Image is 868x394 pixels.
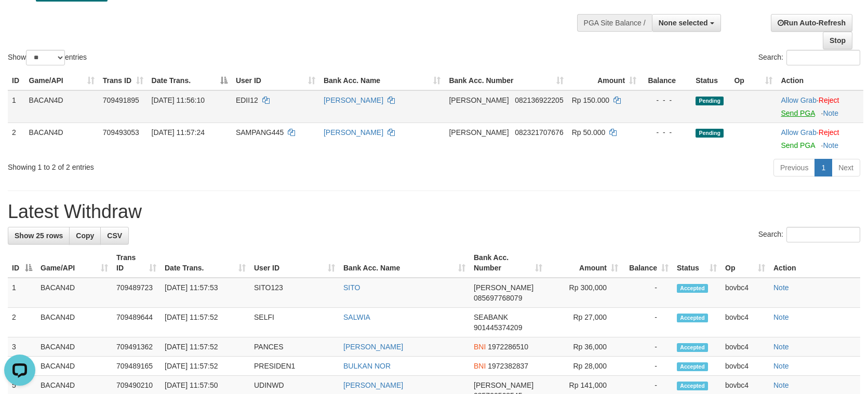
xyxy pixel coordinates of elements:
span: SAMPANG445 [236,128,284,137]
th: Action [769,248,860,278]
div: Showing 1 to 2 of 2 entries [8,158,354,172]
span: [PERSON_NAME] [449,128,509,137]
th: Bank Acc. Number: activate to sort column ascending [470,248,546,278]
a: Note [823,109,838,117]
span: Copy 901445374209 to clipboard [474,323,522,332]
td: PANCES [250,337,339,357]
a: Note [773,343,789,351]
button: Open LiveChat chat widget [4,4,35,35]
td: Rp 27,000 [546,308,622,337]
span: EDII12 [236,96,258,104]
a: Reject [819,96,839,104]
a: Note [773,381,789,389]
td: 1 [8,90,25,123]
th: Date Trans.: activate to sort column ascending [161,248,250,278]
td: bovbc4 [721,308,769,337]
a: [PERSON_NAME] [343,343,403,351]
span: [DATE] 11:56:10 [152,96,205,104]
span: 709493053 [103,128,139,137]
td: · [777,90,863,123]
a: Copy [69,227,101,244]
th: Bank Acc. Name: activate to sort column ascending [319,71,445,90]
span: None selected [659,19,708,27]
td: - [622,357,673,376]
label: Show entries [8,50,87,65]
a: CSV [100,227,129,244]
td: BACAN4D [25,123,99,155]
th: Op: activate to sort column ascending [730,71,777,90]
span: Accepted [677,382,708,390]
a: 1 [814,159,832,176]
td: 3 [8,337,36,357]
label: Search: [758,50,860,65]
th: ID [8,71,25,90]
th: Bank Acc. Name: activate to sort column ascending [339,248,470,278]
span: Copy [76,232,94,240]
a: Reject [819,128,839,137]
td: BACAN4D [25,90,99,123]
th: Amount: activate to sort column ascending [546,248,622,278]
td: SITO123 [250,278,339,308]
div: PGA Site Balance / [577,14,652,32]
td: [DATE] 11:57:52 [161,337,250,357]
span: Accepted [677,343,708,352]
a: [PERSON_NAME] [324,96,383,104]
select: Showentries [26,50,65,65]
td: [DATE] 11:57:53 [161,278,250,308]
span: CSV [107,232,122,240]
a: Note [823,141,838,150]
th: Action [777,71,863,90]
td: bovbc4 [721,357,769,376]
a: Send PGA [781,141,814,150]
td: 709489723 [112,278,161,308]
span: Rp 50.000 [572,128,606,137]
th: Balance: activate to sort column ascending [622,248,673,278]
span: [PERSON_NAME] [449,96,509,104]
a: Note [773,362,789,370]
td: BACAN4D [36,337,112,357]
span: Copy 1972382837 to clipboard [488,362,528,370]
th: Game/API: activate to sort column ascending [25,71,99,90]
td: BACAN4D [36,278,112,308]
a: Note [773,313,789,321]
a: Stop [823,32,852,49]
a: Run Auto-Refresh [771,14,852,32]
td: BACAN4D [36,357,112,376]
a: Previous [773,159,815,176]
td: BACAN4D [36,308,112,337]
th: User ID: activate to sort column ascending [232,71,319,90]
th: Game/API: activate to sort column ascending [36,248,112,278]
th: Balance [640,71,691,90]
span: Pending [696,97,724,105]
span: SEABANK [474,313,508,321]
td: 2 [8,123,25,155]
h1: Latest Withdraw [8,201,860,222]
td: · [777,123,863,155]
td: bovbc4 [721,337,769,357]
span: · [781,128,818,137]
span: Show 25 rows [15,232,63,240]
td: SELFI [250,308,339,337]
th: User ID: activate to sort column ascending [250,248,339,278]
a: SALWIA [343,313,370,321]
span: BNI [474,362,486,370]
td: [DATE] 11:57:52 [161,357,250,376]
th: ID: activate to sort column descending [8,248,36,278]
span: Pending [696,129,724,138]
th: Date Trans.: activate to sort column descending [148,71,232,90]
th: Amount: activate to sort column ascending [568,71,640,90]
td: 709489165 [112,357,161,376]
span: Rp 150.000 [572,96,609,104]
td: 1 [8,278,36,308]
span: BNI [474,343,486,351]
span: · [781,96,818,104]
td: 709489644 [112,308,161,337]
th: Trans ID: activate to sort column ascending [112,248,161,278]
td: - [622,278,673,308]
a: [PERSON_NAME] [324,128,383,137]
span: Copy 082321707676 to clipboard [515,128,563,137]
td: - [622,308,673,337]
th: Status [691,71,730,90]
th: Op: activate to sort column ascending [721,248,769,278]
div: - - - [645,127,687,138]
